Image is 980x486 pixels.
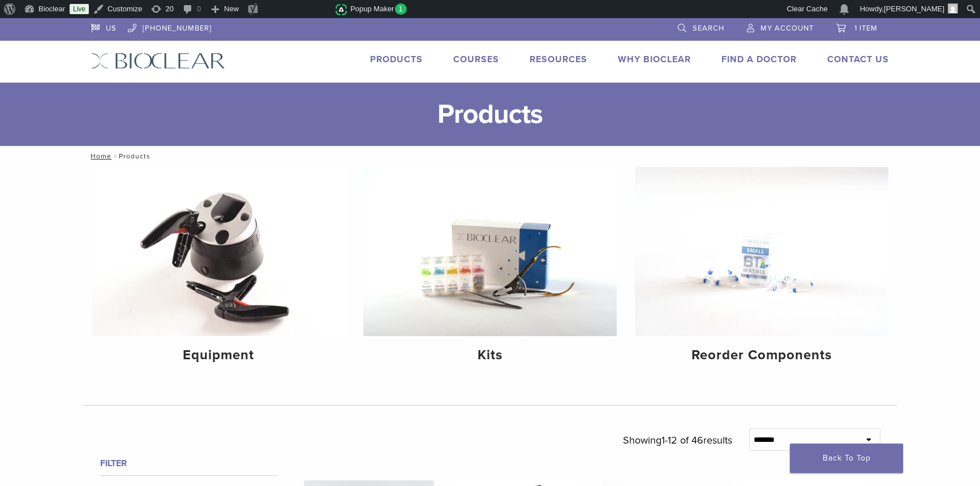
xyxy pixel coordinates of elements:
a: 1 item [836,18,878,35]
span: / [111,153,119,159]
a: Products [370,54,423,65]
h4: Reorder Components [644,345,879,365]
a: Contact Us [827,54,889,65]
p: Showing results [623,428,732,452]
a: Kits [363,167,617,373]
a: Why Bioclear [618,54,691,65]
h4: Equipment [101,345,336,365]
a: My Account [747,18,814,35]
a: Live [70,4,89,14]
img: Equipment [92,167,345,336]
span: 1 [395,3,407,15]
a: Reorder Components [635,167,888,373]
a: Find A Doctor [721,54,797,65]
h4: Kits [372,345,608,365]
a: US [91,18,117,35]
a: Search [678,18,724,35]
a: Resources [530,54,587,65]
nav: Products [83,146,897,166]
span: 1-12 of 46 [661,434,703,446]
img: Views over 48 hours. Click for more Jetpack Stats. [272,3,336,16]
a: [PHONE_NUMBER] [128,18,212,35]
a: Home [87,152,111,160]
span: Search [693,24,724,33]
span: My Account [760,24,814,33]
a: Back To Top [790,444,903,473]
h4: Filter [100,457,278,470]
img: Reorder Components [635,167,888,336]
a: Courses [453,54,499,65]
img: Bioclear [91,53,225,69]
img: Kits [363,167,617,336]
span: [PERSON_NAME] [884,5,944,13]
a: Equipment [92,167,345,373]
span: 1 item [854,24,878,33]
